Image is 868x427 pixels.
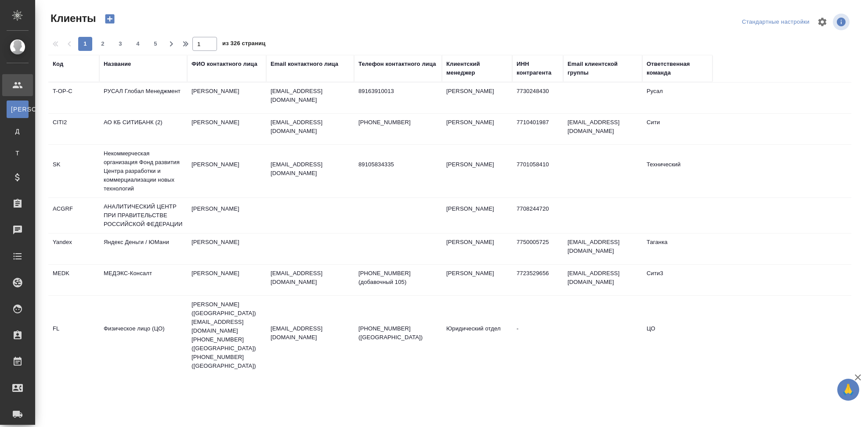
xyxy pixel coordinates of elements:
p: [EMAIL_ADDRESS][DOMAIN_NAME] [271,269,350,287]
td: Технический [642,156,712,187]
span: 3 [113,39,127,48]
td: [PERSON_NAME] [187,83,266,113]
p: [EMAIL_ADDRESS][DOMAIN_NAME] [271,87,350,104]
td: Сити [642,114,712,144]
td: [PERSON_NAME] ([GEOGRAPHIC_DATA]) [EMAIL_ADDRESS][DOMAIN_NAME] [PHONE_NUMBER] ([GEOGRAPHIC_DATA])... [187,296,266,375]
span: 🙏 [841,380,856,399]
span: Посмотреть информацию [833,14,851,30]
td: ACGRF [48,200,99,231]
td: РУСАЛ Глобал Менеджмент [99,83,187,113]
td: 7701058410 [512,156,563,187]
td: Русал [642,83,712,113]
span: 5 [148,39,163,48]
td: [EMAIL_ADDRESS][DOMAIN_NAME] [563,114,642,144]
td: 7723529656 [512,265,563,295]
td: [PERSON_NAME] [187,265,266,295]
span: [PERSON_NAME] [11,105,24,114]
td: 7730248430 [512,83,563,113]
td: [EMAIL_ADDRESS][DOMAIN_NAME] [563,233,642,264]
td: АО КБ СИТИБАНК (2) [99,114,187,144]
div: Телефон контактного лица [358,60,436,68]
p: 89105834335 [358,160,438,169]
div: Email контактного лица [271,60,338,68]
span: 4 [131,39,145,48]
td: Yandex [48,233,99,264]
td: [PERSON_NAME] [442,265,512,295]
button: 2 [96,37,110,51]
td: MEDK [48,265,99,295]
p: [EMAIL_ADDRESS][DOMAIN_NAME] [271,324,350,342]
p: [PHONE_NUMBER] [358,118,438,127]
div: Ответственная команда [647,60,708,77]
div: Email клиентской группы [568,60,638,77]
p: [EMAIL_ADDRESS][DOMAIN_NAME] [271,118,350,136]
td: [EMAIL_ADDRESS][DOMAIN_NAME] [563,265,642,295]
td: [PERSON_NAME] [442,233,512,264]
button: 4 [131,37,145,51]
td: Физическое лицо (ЦО) [99,320,187,351]
span: Д [11,127,24,136]
a: Т [7,144,29,162]
button: 🙏 [837,379,859,401]
td: [PERSON_NAME] [187,156,266,187]
td: [PERSON_NAME] [187,200,266,231]
td: ЦО [642,320,712,351]
td: 7708244720 [512,200,563,231]
td: T-OP-C [48,83,99,113]
button: Создать [99,11,120,26]
p: [PHONE_NUMBER] ([GEOGRAPHIC_DATA]) [358,324,438,342]
p: [PHONE_NUMBER] (добавочный 105) [358,269,438,287]
td: 7710401987 [512,114,563,144]
td: FL [48,320,99,351]
td: [PERSON_NAME] [442,156,512,187]
button: 5 [148,37,163,51]
td: [PERSON_NAME] [187,114,266,144]
td: CITI2 [48,114,99,144]
td: [PERSON_NAME] [442,83,512,113]
td: [PERSON_NAME] [442,114,512,144]
td: - [512,320,563,351]
td: 7750005725 [512,233,563,264]
a: Д [7,122,29,140]
td: АНАЛИТИЧЕСКИЙ ЦЕНТР ПРИ ПРАВИТЕЛЬСТВЕ РОССИЙСКОЙ ФЕДЕРАЦИИ [99,198,187,233]
div: split button [740,15,812,29]
td: Юридический отдел [442,320,512,351]
span: из 326 страниц [222,38,265,51]
div: ФИО контактного лица [192,60,257,68]
td: Некоммерческая организация Фонд развития Центра разработки и коммерциализации новых технологий [99,145,187,197]
span: Т [11,149,24,158]
td: Яндекс Деньги / ЮМани [99,233,187,264]
button: 3 [113,37,127,51]
td: Таганка [642,233,712,264]
td: SK [48,156,99,187]
td: [PERSON_NAME] [187,233,266,264]
td: Сити3 [642,265,712,295]
a: [PERSON_NAME] [7,100,29,118]
span: Настроить таблицу [812,11,833,32]
div: ИНН контрагента [517,60,559,77]
div: Код [53,60,63,68]
div: Клиентский менеджер [446,60,508,77]
p: 89163910013 [358,87,438,96]
p: [EMAIL_ADDRESS][DOMAIN_NAME] [271,160,350,178]
span: Клиенты [48,11,96,25]
td: [PERSON_NAME] [442,200,512,231]
td: МЕДЭКС-Консалт [99,265,187,295]
div: Название [104,60,131,68]
span: 2 [96,39,110,48]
